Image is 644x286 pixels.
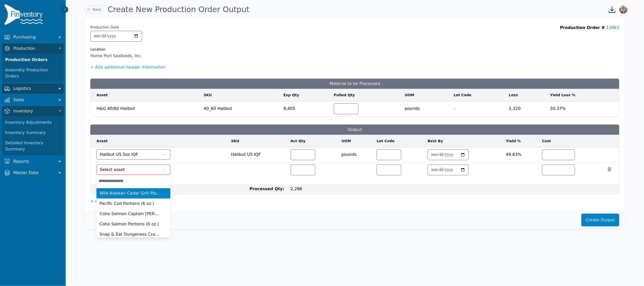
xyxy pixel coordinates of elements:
[2,156,64,167] button: Reports
[13,85,54,92] span: Logistics
[3,128,63,138] a: Inventory Summary
[90,198,168,204] button: + Add output to this production order
[560,25,605,30] span: Production Order #
[539,135,604,147] th: Cost
[402,89,451,101] th: UOM
[13,34,54,40] span: Purchasing
[562,106,566,111] span: %
[3,55,63,65] a: Production Orders
[547,101,619,117] td: 50.37
[96,149,170,160] button: Halibut U5.5oz IQF
[96,176,170,186] input: Select asset
[3,65,63,81] a: Assembly Production Orders
[13,45,54,52] span: Production
[503,147,539,163] td: 49.63
[90,53,142,59] span: Home Port Seafoods, Inc.
[606,25,619,30] a: 13463
[331,89,402,101] th: Pulled Qty
[451,89,506,101] th: Lot Code
[374,135,425,147] th: Lot Code
[280,101,331,117] td: 8,405
[425,135,503,147] th: Best By
[2,168,64,178] button: Master Data
[291,186,303,191] span: 2,286
[90,64,165,70] button: + Add additional header information
[90,135,228,147] th: Asset
[90,185,288,194] td: Processed Qty:
[201,101,280,117] td: 40_60 Halibut
[518,152,522,157] span: %
[454,103,503,112] span: -
[90,125,619,135] h3: Output
[2,43,64,54] button: Production
[506,89,547,101] th: Loss
[13,97,54,103] span: Sales
[84,6,104,13] a: Back
[619,5,628,14] img: Sera Wheeler
[338,135,374,147] th: UOM
[4,4,45,27] img: Finventory
[581,214,619,226] button: Create Output
[503,135,539,147] th: Yield %
[228,135,288,147] th: SKU
[201,89,280,101] th: SKU
[13,158,54,165] span: Reports
[3,117,63,128] a: Inventory Adjustments
[13,108,54,114] span: Inventory
[341,148,370,158] span: pounds
[90,25,119,30] label: Production Date
[2,106,64,116] button: Inventory
[90,47,142,52] div: Location
[90,89,201,101] th: Asset
[2,83,64,94] button: Logistics
[100,167,125,173] span: Select asset
[96,165,170,175] button: Select asset
[228,147,288,163] td: Halibut U5 IQF
[100,151,138,158] span: Halibut U5.5oz IQF
[280,89,331,101] th: Exp Qty
[108,5,249,14] h1: Create New Production Order Output
[3,138,63,154] a: Detailed Inventory Summary
[96,106,135,111] span: H&G 40/60 Halibut
[607,167,612,172] button: Remove
[100,190,161,196] span: Wild Alaskan Cedar Grill Plank
[2,95,64,105] button: Sales
[547,89,619,101] th: Yield Loss %
[2,32,64,42] button: Purchasing
[506,101,547,117] td: 2,320
[13,170,54,176] span: Master Data
[90,79,619,89] h3: Material to be Processed
[288,135,339,147] th: Act Qty
[405,102,448,112] span: pounds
